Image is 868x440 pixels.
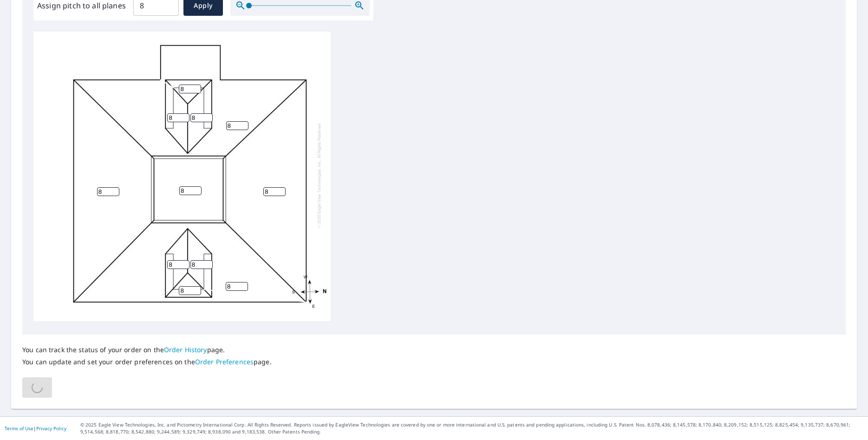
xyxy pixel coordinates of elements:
[195,357,254,366] a: Order Preferences
[164,345,207,354] a: Order History
[5,426,66,431] p: |
[22,358,272,366] p: You can update and set your order preferences on the page.
[5,425,33,432] a: Terms of Use
[80,421,863,435] p: © 2025 Eagle View Technologies, Inc. and Pictometry International Corp. All Rights Reserved. Repo...
[36,425,66,432] a: Privacy Policy
[22,346,272,354] p: You can track the status of your order on the page.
